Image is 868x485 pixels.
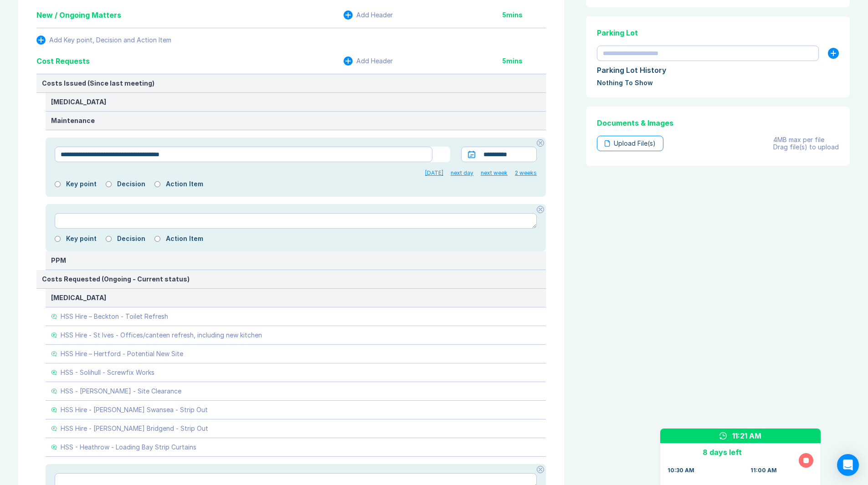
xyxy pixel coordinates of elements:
[61,332,262,339] div: HSS Hire - St Ives - Offices/canteen refresh, including new kitchen
[61,313,168,320] div: HSS Hire – Beckton - Toilet Refresh
[117,235,145,242] label: Decision
[597,65,839,76] div: Parking Lot History
[117,180,145,188] label: Decision
[773,143,839,151] div: Drag file(s) to upload
[837,454,859,476] div: Open Intercom Messenger
[356,11,393,19] div: Add Header
[166,180,203,188] label: Action Item
[51,117,540,124] div: Maintenance
[732,430,761,441] div: 11:21 AM
[668,447,777,458] div: 8 days left
[61,350,183,357] div: HSS Hire – Hertford - Potential New Site
[36,36,171,45] button: Add Key point, Decision and Action Item
[344,10,393,20] button: Add Header
[42,276,540,283] div: Costs Requested (Ongoing - Current status)
[344,56,393,66] button: Add Header
[597,27,839,38] div: Parking Lot
[42,80,540,87] div: Costs Issued (Since last meeting)
[773,136,839,143] div: 4MB max per file
[481,169,508,177] div: next week
[61,369,154,376] div: HSS - Solihull - Screwfix Works
[502,11,546,19] div: 5 mins
[61,406,208,414] div: HSS Hire - [PERSON_NAME] Swansea - Strip Out
[66,180,97,188] label: Key point
[61,388,181,395] div: HSS - [PERSON_NAME] - Site Clearance
[61,425,208,432] div: HSS Hire - [PERSON_NAME] Bridgend - Strip Out
[51,294,540,301] div: [MEDICAL_DATA]
[502,57,546,65] div: 5 mins
[51,257,540,264] div: PPM
[36,56,90,66] div: Cost Requests
[451,169,473,177] div: next day
[597,136,663,151] div: Upload File(s)
[425,169,443,177] div: [DATE]
[597,79,839,87] div: Nothing To Show
[166,235,203,242] label: Action Item
[515,169,537,177] div: 2 weeks
[356,57,393,65] div: Add Header
[750,467,777,474] div: 11:00 AM
[51,98,540,106] div: [MEDICAL_DATA]
[597,117,839,128] div: Documents & Images
[66,235,97,242] label: Key point
[61,444,196,451] div: HSS - Heathrow - Loading Bay Strip Curtains
[36,10,121,20] div: New / Ongoing Matters
[49,36,171,44] div: Add Key point, Decision and Action Item
[668,467,694,474] div: 10:30 AM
